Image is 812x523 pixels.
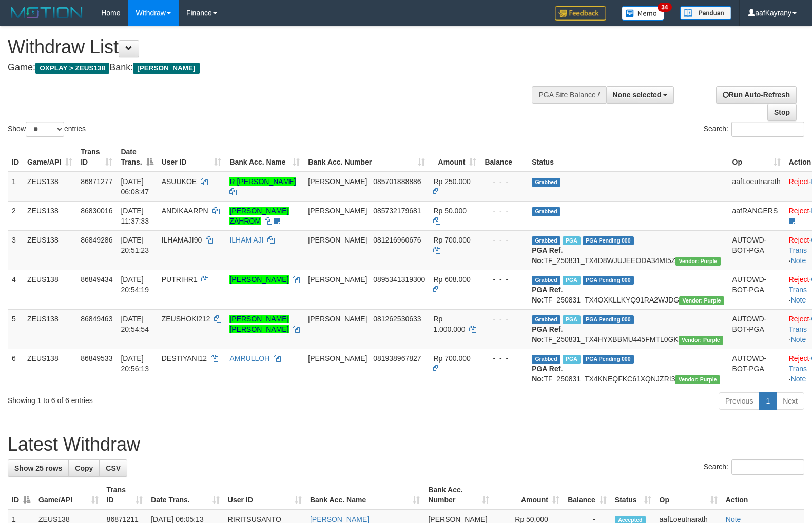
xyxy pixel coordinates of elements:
img: panduan.png [680,6,731,20]
span: [DATE] 20:56:13 [121,354,149,373]
span: [PERSON_NAME] [308,354,367,363]
span: [DATE] 20:54:54 [121,315,149,333]
td: 6 [8,349,23,388]
th: ID [8,143,23,172]
span: [DATE] 11:37:33 [121,207,149,225]
img: Feedback.jpg [555,6,606,21]
span: 86871277 [81,177,112,186]
span: Copy 0895341319300 to clipboard [373,275,425,284]
th: User ID: activate to sort column ascending [224,480,306,510]
a: [PERSON_NAME] [229,275,288,284]
span: Vendor URL: https://trx4.1velocity.biz [675,375,720,384]
a: Reject [789,315,809,323]
a: R [PERSON_NAME] [229,177,296,186]
td: AUTOWD-BOT-PGA [728,309,785,349]
a: Copy [68,459,100,477]
a: Reject [789,207,809,215]
th: Bank Acc. Name: activate to sort column ascending [225,143,304,172]
td: aafRANGERS [728,201,785,230]
span: Copy 085732179681 to clipboard [373,207,421,215]
input: Search: [731,122,804,137]
span: None selected [613,91,662,99]
span: Rp 700.000 [433,236,470,244]
td: 2 [8,201,23,230]
span: Copy 081262530633 to clipboard [373,315,421,323]
span: ANDIKAARPN [162,207,208,215]
th: ID: activate to sort column descending [8,480,34,510]
span: [PERSON_NAME] [308,236,367,244]
a: Run Auto-Refresh [716,86,797,104]
a: Show 25 rows [8,459,69,477]
span: [DATE] 20:54:19 [121,275,149,294]
td: AUTOWD-BOT-PGA [728,230,785,270]
td: ZEUS138 [23,230,76,270]
span: 86849434 [81,275,112,284]
th: Balance: activate to sort column ascending [564,480,611,510]
span: [PERSON_NAME] [308,207,367,215]
span: Copy 085701888886 to clipboard [373,177,421,186]
a: Reject [789,236,809,244]
span: [PERSON_NAME] [308,177,367,186]
b: PGA Ref. No: [532,246,563,265]
th: Op: activate to sort column ascending [728,143,785,172]
span: Copy 081938967827 to clipboard [373,354,421,363]
th: Date Trans.: activate to sort column ascending [147,480,224,510]
span: Marked by aafRornrotha [563,355,581,364]
b: PGA Ref. No: [532,286,563,304]
td: TF_250831_TX4KNEQFKC61XQNJZRI3 [528,349,728,388]
td: ZEUS138 [23,349,76,388]
th: Game/API: activate to sort column ascending [23,143,76,172]
td: 3 [8,230,23,270]
span: Grabbed [532,315,560,324]
span: Grabbed [532,178,560,187]
h4: Game: Bank: [8,63,531,73]
div: Showing 1 to 6 of 6 entries [8,391,331,406]
td: ZEUS138 [23,270,76,309]
label: Search: [704,122,804,137]
span: PUTRIHR1 [162,275,198,284]
span: Rp 250.000 [433,177,470,186]
span: Marked by aafRornrotha [563,315,581,324]
div: - - - [485,274,524,285]
td: TF_250831_TX4HYXBBMU445FMTL0GK [528,309,728,349]
span: Vendor URL: https://trx4.1velocity.biz [675,257,720,266]
span: Grabbed [532,207,560,216]
span: Grabbed [532,236,560,245]
td: ZEUS138 [23,172,76,202]
span: DESTIYANI12 [162,354,207,363]
td: 1 [8,172,23,202]
span: PGA Pending [583,236,634,245]
a: Note [791,375,806,383]
span: 86849463 [81,315,112,323]
th: Trans ID: activate to sort column ascending [103,480,147,510]
span: Rp 608.000 [433,275,470,284]
span: 34 [658,3,671,12]
img: Button%20Memo.svg [622,6,665,21]
td: 5 [8,309,23,349]
span: Marked by aafRornrotha [563,236,581,245]
a: Previous [719,392,760,410]
div: PGA Site Balance / [532,86,606,104]
div: - - - [485,176,524,187]
a: CSV [99,459,127,477]
span: 86830016 [81,207,112,215]
a: ILHAM AJI [229,236,263,244]
th: Op: activate to sort column ascending [655,480,722,510]
th: Balance [480,143,528,172]
span: Show 25 rows [14,464,62,472]
td: TF_250831_TX4OXKLLKYQ91RA2WJDG [528,270,728,309]
a: 1 [759,392,777,410]
td: ZEUS138 [23,309,76,349]
span: [PERSON_NAME] [133,63,199,74]
img: MOTION_logo.png [8,5,86,21]
a: Reject [789,354,809,363]
a: Next [776,392,804,410]
b: PGA Ref. No: [532,325,563,344]
a: AMRULLOH [229,354,269,363]
label: Search: [704,459,804,475]
h1: Latest Withdraw [8,434,804,455]
td: ZEUS138 [23,201,76,230]
span: PGA Pending [583,315,634,324]
td: aafLoeutnarath [728,172,785,202]
th: Trans ID: activate to sort column ascending [76,143,117,172]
